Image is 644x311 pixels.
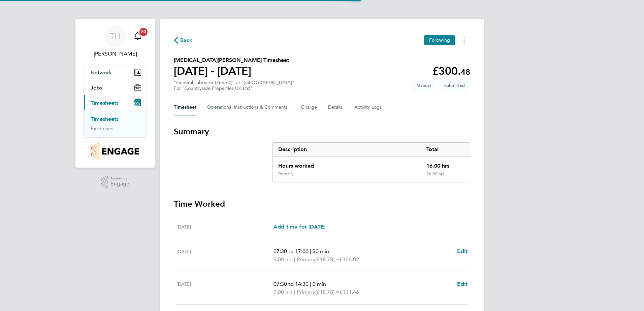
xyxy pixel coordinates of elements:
[310,248,311,254] span: |
[354,99,383,115] button: Activity Logs
[180,36,193,44] span: Back
[176,280,273,296] div: [DATE]
[110,176,129,181] span: Powered by
[84,65,147,80] button: Network
[457,281,468,287] span: Edit
[174,80,294,91] div: "General Labourer (Zone 4)" at "[GEOGRAPHIC_DATA]"
[294,289,295,295] span: |
[273,223,325,230] span: Add time for [DATE]
[340,256,359,263] span: £169.02
[174,99,196,115] button: Timesheet
[461,67,470,77] span: 48
[91,100,119,106] span: Timesheets
[297,255,315,264] span: Primary
[315,256,340,263] span: (£18.78) =
[84,26,147,58] a: TH[PERSON_NAME]
[315,289,340,295] span: (£18.78) =
[75,19,155,168] nav: Main navigation
[91,125,114,132] a: Expenses
[457,248,468,254] span: Edit
[301,99,317,115] button: Charge
[91,143,139,160] img: countryside-properties-logo-retina.png
[174,64,289,78] h1: [DATE] - [DATE]
[273,289,293,295] span: 7.00 hrs
[313,248,329,254] span: 30 min
[432,65,470,77] app-decimal: £300.
[110,32,121,41] span: TH
[421,157,470,171] div: 16.00 hrs
[84,95,147,110] button: Timesheets
[174,36,193,44] button: Back
[207,99,290,115] button: Operational Instructions & Comments
[176,223,273,231] div: [DATE]
[424,35,455,45] button: Following
[313,281,326,287] span: 0 min
[131,26,144,47] a: 20
[273,143,421,156] div: Description
[176,247,273,264] div: [DATE]
[91,69,112,76] span: Network
[439,80,470,91] span: This timesheet is Submitted.
[340,289,359,295] span: £131.46
[294,256,295,263] span: |
[421,143,470,156] div: Total
[273,281,309,287] span: 07:30 to 14:30
[273,248,309,254] span: 07:30 to 17:00
[273,256,293,263] span: 9.00 hrs
[457,247,468,255] a: Edit
[84,143,147,160] a: Go to home page
[297,288,315,296] span: Primary
[84,110,147,137] div: Timesheets
[174,126,470,137] h3: Summary
[458,35,470,45] button: Timesheets Menu
[174,199,470,209] h3: Time Worked
[91,116,119,122] a: Timesheets
[457,280,468,288] a: Edit
[91,84,102,91] span: Jobs
[101,176,130,188] a: Powered byEngage
[421,171,470,182] div: 16.00 hrs
[84,50,147,58] span: Tim Hawkridge
[174,56,289,64] h2: [MEDICAL_DATA][PERSON_NAME] Timesheet
[272,142,470,182] div: Summary
[328,99,344,115] button: Details
[278,171,294,177] div: Primary
[84,80,147,95] button: Jobs
[273,223,325,231] a: Add time for [DATE]
[273,157,421,171] div: Hours worked
[139,28,148,36] span: 20
[174,85,294,91] div: For "Countryside Properties UK Ltd"
[429,37,450,43] span: Following
[110,181,129,187] span: Engage
[310,281,311,287] span: |
[411,80,436,91] span: This timesheet was manually created.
